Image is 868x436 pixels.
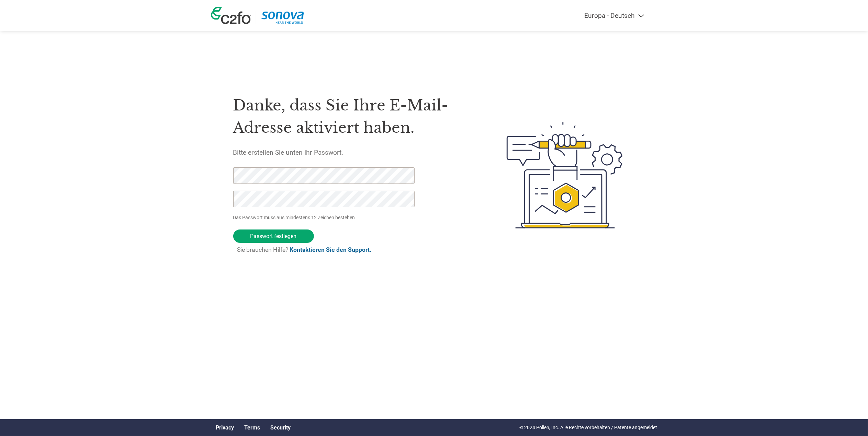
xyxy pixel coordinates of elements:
h5: Bitte erstellen Sie unten Ihr Passwort. [233,149,474,156]
p: © 2024 Pollen, Inc. Alle Rechte vorbehalten / Patente angemeldet [520,424,657,431]
img: c2fo logo [211,7,251,24]
a: Security [271,424,291,431]
input: Passwort festlegen [233,229,314,243]
p: Das Passwort muss aus mindestens 12 Zeichen bestehen [233,214,417,221]
img: Sonova AG [261,11,304,24]
a: Privacy [216,424,234,431]
span: Sie brauchen Hilfe? [237,246,371,253]
a: Kontaktieren Sie den Support. [290,246,371,253]
h1: Danke, dass Sie Ihre E-Mail-Adresse aktiviert haben. [233,94,474,139]
img: create-password [494,84,635,266]
a: Terms [245,424,260,431]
